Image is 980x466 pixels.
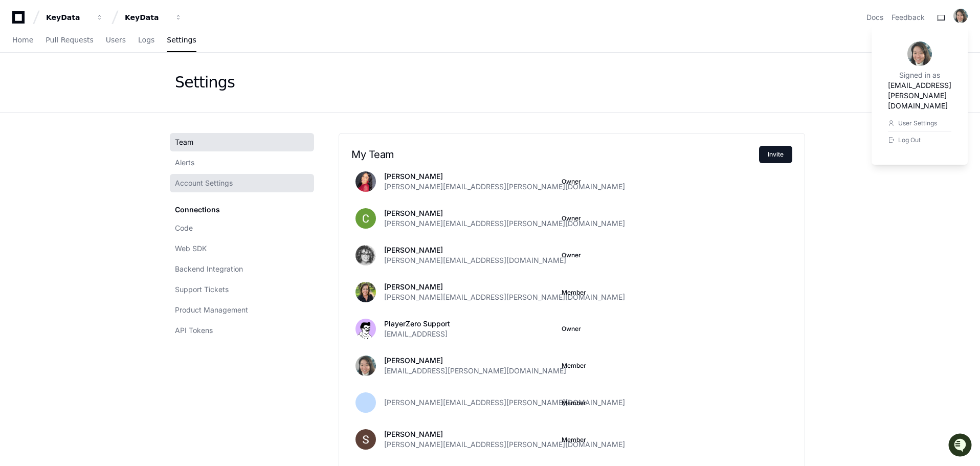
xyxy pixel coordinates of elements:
[170,174,314,192] a: Account Settings
[953,9,968,23] img: ACg8ocLWJuvmuNwk4iRcW24nZi_fehXUORlBPxH9pusKVtZVetEizkI=s96-c
[167,29,196,52] a: Settings
[46,12,90,23] div: KeyData
[888,80,951,111] h1: [EMAIL_ADDRESS][PERSON_NAME][DOMAIN_NAME]
[106,37,126,43] span: Users
[125,12,169,23] div: KeyData
[175,73,235,92] div: Settings
[121,8,186,27] button: KeyData
[175,243,207,254] span: Web SDK
[12,37,33,43] span: Home
[174,79,186,92] button: Start new chat
[947,432,975,460] iframe: Open customer support
[170,133,314,151] a: Team
[72,107,124,115] a: Powered byPylon
[46,37,93,43] span: Pull Requests
[138,37,154,43] span: Logs
[384,366,566,376] span: [EMAIL_ADDRESS][PERSON_NAME][DOMAIN_NAME]
[384,439,625,450] span: [PERSON_NAME][EMAIL_ADDRESS][PERSON_NAME][DOMAIN_NAME]
[46,29,93,52] a: Pull Requests
[384,329,448,339] span: [EMAIL_ADDRESS]
[384,255,566,265] span: [PERSON_NAME][EMAIL_ADDRESS][DOMAIN_NAME]
[384,245,566,255] p: [PERSON_NAME]
[35,76,168,86] div: Start new chat
[355,282,376,302] img: ACg8ocLvovnY_d2MMM_fXcDK2UnvcelOSNnWxGIz2_noF73A6B3cVDQ=s96-c
[170,321,314,340] a: API Tokens
[170,219,314,237] a: Code
[170,260,314,278] a: Backend Integration
[384,208,625,218] p: [PERSON_NAME]
[167,37,196,43] span: Settings
[175,223,193,233] span: Code
[899,70,940,80] p: Signed in as
[384,292,625,302] span: [PERSON_NAME][EMAIL_ADDRESS][PERSON_NAME][DOMAIN_NAME]
[355,245,376,265] img: ACg8ocIOYKLuHxMgxAKVF1-r8kDnkCUDpPhsNqwId8r3xR6y5g74v5A=s96-c
[12,29,33,52] a: Home
[170,153,314,172] a: Alerts
[175,137,193,147] span: Team
[106,29,126,52] a: Users
[384,218,625,229] span: [PERSON_NAME][EMAIL_ADDRESS][PERSON_NAME][DOMAIN_NAME]
[759,146,792,163] button: Invite
[562,399,586,407] button: Member
[888,131,951,148] button: Log Out
[907,41,932,66] img: ACg8ocLWJuvmuNwk4iRcW24nZi_fehXUORlBPxH9pusKVtZVetEizkI=s96-c
[384,429,625,439] p: [PERSON_NAME]
[175,264,243,274] span: Backend Integration
[170,301,314,319] a: Product Management
[384,182,625,192] span: [PERSON_NAME][EMAIL_ADDRESS][PERSON_NAME][DOMAIN_NAME]
[384,356,566,366] p: [PERSON_NAME]
[562,177,581,186] span: Owner
[562,325,581,333] span: Owner
[384,397,625,408] span: [PERSON_NAME][EMAIL_ADDRESS][PERSON_NAME][DOMAIN_NAME]
[384,319,450,329] p: PlayerZero Support
[384,171,625,182] p: [PERSON_NAME]
[355,429,376,450] img: ACg8ocLgT272Zf1VHLYKLdf3ZLwJTkgrm2U5gPTXhjBGVPS2dY_NHA=s96-c
[35,86,129,95] div: We're available if you need us!
[175,158,194,168] span: Alerts
[888,115,951,131] a: User Settings
[355,356,376,376] img: ACg8ocLWJuvmuNwk4iRcW24nZi_fehXUORlBPxH9pusKVtZVetEizkI=s96-c
[102,107,124,115] span: Pylon
[170,280,314,299] a: Support Tickets
[10,76,29,95] img: 1756235613930-3d25f9e4-fa56-45dd-b3ad-e072dfbd1548
[384,282,625,292] p: [PERSON_NAME]
[562,436,586,444] button: Member
[355,208,376,229] img: ACg8ocIMhgArYgx6ZSQUNXU5thzs6UsPf9rb_9nFAWwzqr8JC4dkNA=s96-c
[175,305,248,315] span: Product Management
[170,239,314,258] a: Web SDK
[10,41,186,57] div: Welcome
[355,319,376,339] img: avatar
[866,12,883,23] a: Docs
[351,148,759,161] h2: My Team
[562,251,581,259] span: Owner
[175,325,213,336] span: API Tokens
[355,171,376,192] img: ACg8ocKet0vPXz9lSp14dS7hRSiZmuAbnmVWoHGQcAV4XUDWxXJWrq2G=s96-c
[175,284,229,295] span: Support Tickets
[562,362,586,370] span: Member
[562,214,581,223] span: Owner
[892,12,925,23] button: Feedback
[175,178,233,188] span: Account Settings
[562,289,586,297] button: Member
[42,8,107,27] button: KeyData
[10,10,31,31] img: PlayerZero
[138,29,154,52] a: Logs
